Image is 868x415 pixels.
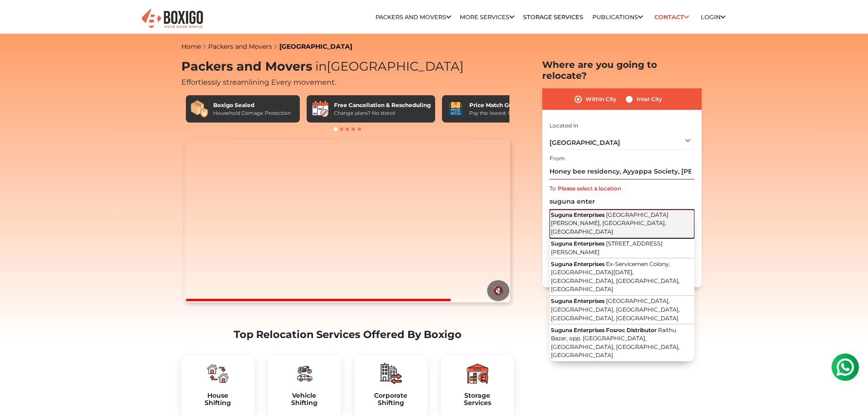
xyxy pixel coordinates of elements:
[550,210,694,238] button: Suguna Enterprises [GEOGRAPHIC_DATA][PERSON_NAME], [GEOGRAPHIC_DATA], [GEOGRAPHIC_DATA]
[586,94,616,105] label: Within City
[542,59,702,81] h2: Where are you going to relocate?
[9,9,27,27] img: whatsapp-icon.svg
[293,363,315,384] img: boxigo_packers_and_movers_plan
[181,42,201,51] a: Home
[207,363,229,384] img: boxigo_packers_and_movers_plan
[550,258,694,296] button: Suguna Enterprises Ex-Servicemen Colony, [GEOGRAPHIC_DATA][DATE], [GEOGRAPHIC_DATA], [GEOGRAPHIC_...
[551,261,680,293] span: Ex-Servicemen Colony, [GEOGRAPHIC_DATA][DATE], [GEOGRAPHIC_DATA], [GEOGRAPHIC_DATA], [GEOGRAPHIC_...
[181,78,336,87] span: Effortlessly streamlining Every movement.
[551,240,663,256] span: [STREET_ADDRESS][PERSON_NAME]
[275,392,334,407] a: VehicleShifting
[189,392,247,407] h5: House Shifting
[523,14,583,20] a: Storage Services
[551,240,605,247] span: Suguna Enterprises
[652,10,692,24] a: Contact
[362,392,420,407] h5: Corporate Shifting
[362,392,420,407] a: CorporateShifting
[701,14,725,20] a: Login
[550,238,694,259] button: Suguna Enterprises [STREET_ADDRESS][PERSON_NAME]
[312,59,464,74] span: [GEOGRAPHIC_DATA]
[551,211,605,218] span: Suguna Enterprises
[551,327,657,333] span: Suguna Enterprises Fosroc Distributor
[551,297,605,304] span: Suguna Enterprises
[334,109,431,117] div: Change plans? No stress!
[208,42,272,51] a: Packers and Movers
[448,392,507,407] a: StorageServices
[637,94,662,105] label: Inter City
[550,154,565,163] label: From
[467,363,488,384] img: boxigo_packers_and_movers_plan
[551,297,680,321] span: [GEOGRAPHIC_DATA], [GEOGRAPHIC_DATA], [GEOGRAPHIC_DATA], [GEOGRAPHIC_DATA], [GEOGRAPHIC_DATA]
[551,211,668,235] span: [GEOGRAPHIC_DATA][PERSON_NAME], [GEOGRAPHIC_DATA], [GEOGRAPHIC_DATA]
[592,14,643,20] a: Publications
[447,100,465,118] img: Price Match Guarantee
[140,8,204,30] img: Boxigo
[315,59,327,74] span: in
[460,14,514,20] a: More services
[185,139,510,302] video: Your browser does not support the video tag.
[181,59,514,74] h1: Packers and Movers
[469,109,539,117] div: Pay the lowest. Guaranteed!
[275,392,334,407] h5: Vehicle Shifting
[551,261,605,267] span: Suguna Enterprises
[380,363,402,384] img: boxigo_packers_and_movers_plan
[550,122,578,130] label: Located in
[189,392,247,407] a: HouseShifting
[469,101,539,109] div: Price Match Guarantee
[550,324,694,361] button: Suguna Enterprises Fosroc Distributor Raithu Bazar, opp. [GEOGRAPHIC_DATA], [GEOGRAPHIC_DATA], [G...
[311,100,329,118] img: Free Cancellation & Rescheduling
[213,101,291,109] div: Boxigo Sealed
[550,296,694,324] button: Suguna Enterprises [GEOGRAPHIC_DATA], [GEOGRAPHIC_DATA], [GEOGRAPHIC_DATA], [GEOGRAPHIC_DATA], [G...
[448,392,507,407] h5: Storage Services
[213,109,291,117] div: Household Damage Protection
[334,101,431,109] div: Free Cancellation & Rescheduling
[375,14,451,20] a: Packers and Movers
[550,164,694,179] input: Select Building or Nearest Landmark
[190,100,209,118] img: Boxigo Sealed
[550,194,694,210] input: Select Building or Nearest Landmark
[558,184,621,193] label: Please select a location
[279,42,352,51] a: [GEOGRAPHIC_DATA]
[550,184,556,193] label: To
[181,328,514,341] h2: Top Relocation Services Offered By Boxigo
[487,280,509,301] button: 🔇
[550,138,620,147] span: [GEOGRAPHIC_DATA]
